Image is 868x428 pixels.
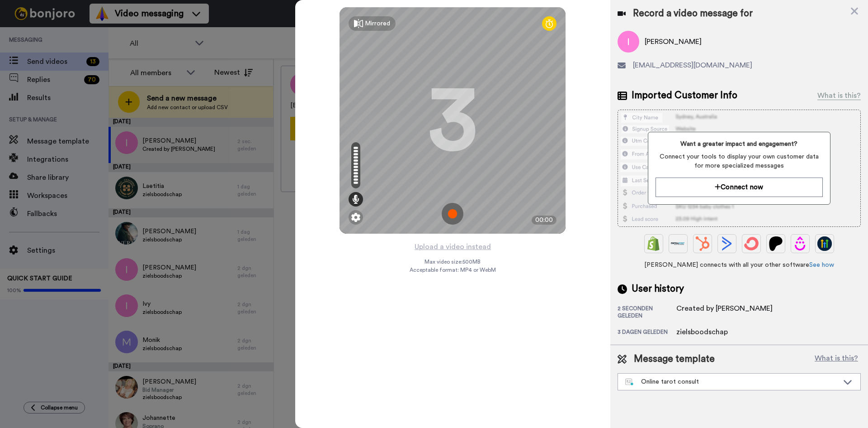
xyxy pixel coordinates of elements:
img: Patreon [769,236,783,251]
button: Connect now [656,178,822,197]
span: Connect your tools to display your own customer data for more specialized messages [656,152,822,170]
span: Acceptable format: MP4 or WebM [410,266,496,274]
span: Message template [634,352,715,366]
div: 2 seconden geleden [618,305,676,319]
img: ic_record_start.svg [442,203,463,225]
span: Max video size: 500 MB [425,258,481,265]
span: [PERSON_NAME] connects with all your other software [618,260,861,269]
img: ActiveCampaign [720,236,734,251]
img: Shopify [646,236,661,251]
img: ic_gear.svg [351,213,360,222]
span: [EMAIL_ADDRESS][DOMAIN_NAME] [633,60,752,71]
div: 3 dagen geleden [618,328,676,337]
button: What is this? [812,352,861,366]
span: Want a greater impact and engagement? [656,139,822,149]
img: nextgen-template.svg [625,379,634,386]
div: Created by [PERSON_NAME] [676,303,773,314]
div: What is this? [817,90,861,101]
div: zielsboodschap [676,327,728,337]
div: Online tarot consult [625,377,839,386]
button: Upload a video instead [412,241,494,253]
div: 00:00 [532,216,557,225]
a: See how [809,262,834,268]
img: Ontraport [671,236,685,251]
img: GoHighLevel [817,236,832,251]
div: 3 [428,87,477,154]
img: ConvertKit [744,236,759,251]
img: Hubspot [695,236,710,251]
span: User history [632,282,684,296]
img: Drip [793,236,807,251]
span: Imported Customer Info [632,89,737,102]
